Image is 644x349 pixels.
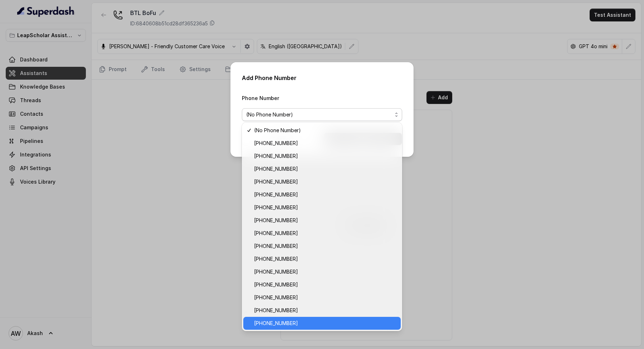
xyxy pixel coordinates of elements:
span: [PHONE_NUMBER] [254,152,396,160]
span: [PHONE_NUMBER] [254,229,396,238]
span: [PHONE_NUMBER] [254,255,396,263]
div: (No Phone Number) [242,123,402,331]
button: (No Phone Number) [242,108,402,121]
span: [PHONE_NUMBER] [254,178,396,186]
span: [PHONE_NUMBER] [254,165,396,173]
span: [PHONE_NUMBER] [254,203,396,212]
span: (No Phone Number) [246,110,392,119]
span: (No Phone Number) [254,126,396,135]
span: [PHONE_NUMBER] [254,306,396,315]
span: [PHONE_NUMBER] [254,216,396,225]
span: [PHONE_NUMBER] [254,242,396,250]
span: [PHONE_NUMBER] [254,319,396,328]
span: [PHONE_NUMBER] [254,293,396,302]
span: [PHONE_NUMBER] [254,139,396,148]
span: [PHONE_NUMBER] [254,268,396,276]
span: [PHONE_NUMBER] [254,190,396,199]
span: [PHONE_NUMBER] [254,280,396,289]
